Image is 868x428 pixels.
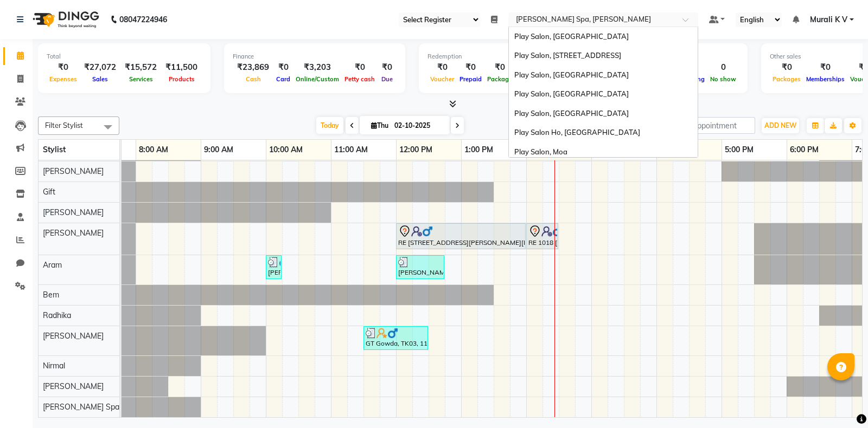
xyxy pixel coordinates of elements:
span: ADD NEW [764,121,796,129]
div: Redemption [427,52,573,61]
span: Services [126,75,156,83]
div: ₹27,072 [80,61,120,74]
a: 10:00 AM [266,142,305,158]
span: Sales [90,75,111,83]
div: GT Gowda, TK03, 11:30 AM-12:30 PM, Massage - Inner Strength (60 Minutes) [365,328,427,348]
span: Card [273,75,293,83]
div: 0 [707,61,739,74]
div: ₹23,869 [233,61,273,74]
span: Play Salon, Moa [514,147,567,156]
span: Products [166,75,197,83]
img: logo [28,4,102,35]
a: 9:00 AM [201,142,236,158]
button: ADD NEW [762,118,799,133]
div: Finance [233,52,397,61]
span: [PERSON_NAME] [43,228,104,238]
span: Bem [43,290,59,300]
span: Stylist [43,145,66,154]
div: ₹0 [484,61,515,74]
span: Filter Stylist [45,121,83,129]
span: Petty cash [342,75,378,83]
span: Prepaid [457,75,484,83]
div: ₹3,203 [293,61,342,74]
span: [PERSON_NAME] Spa [43,402,119,412]
span: Packages [770,75,803,83]
span: Play Salon, [GEOGRAPHIC_DATA] [514,109,629,118]
span: [PERSON_NAME] [43,381,104,391]
div: [PERSON_NAME], TK06, 12:00 PM-12:45 PM, Pedicure - Intense Repair Pedicure [397,257,443,277]
div: RE [STREET_ADDRESS][PERSON_NAME][PERSON_NAME], 12:00 PM-02:00 PM, Body Service - Skeyndor Orienta... [397,225,525,248]
span: Murali K V [810,14,847,25]
span: Aram [43,260,62,270]
a: 5:00 PM [722,142,756,158]
a: 12:00 PM [397,142,435,158]
span: Play Salon, [GEOGRAPHIC_DATA] [514,32,629,41]
div: ₹0 [273,61,293,74]
a: 1:00 PM [462,142,496,158]
span: Voucher [427,75,457,83]
div: ₹0 [803,61,847,74]
div: ₹0 [427,61,457,74]
span: Play Salon, [GEOGRAPHIC_DATA] [514,89,629,98]
input: Search Appointment [660,117,755,134]
a: 8:00 AM [136,142,171,158]
a: 11:00 AM [331,142,371,158]
div: [PERSON_NAME], TK02, 10:00 AM-10:15 AM, Short treatment - Head Massage 20 Min [267,257,280,277]
ng-dropdown-panel: Options list [508,27,698,158]
span: Cash [243,75,264,83]
span: Play Salon Ho, [GEOGRAPHIC_DATA] [514,128,640,137]
span: Due [379,75,395,83]
span: Play Salon, [GEOGRAPHIC_DATA] [514,70,629,79]
span: [PERSON_NAME] [43,207,104,217]
span: Memberships [803,75,847,83]
span: Play Salon, [STREET_ADDRESS] [514,51,621,60]
div: ₹0 [378,61,397,74]
span: Radhika [43,310,71,320]
span: Online/Custom [293,75,342,83]
span: Package [484,75,515,83]
span: Expenses [47,75,80,83]
span: Today [316,117,343,134]
span: Nirmal [43,361,65,371]
b: 08047224946 [119,4,167,35]
span: No show [707,75,739,83]
span: Thu [368,121,391,129]
span: [PERSON_NAME] [43,166,104,176]
div: ₹0 [770,61,803,74]
div: RE 1018 [PERSON_NAME] [PERSON_NAME], TK07, 02:00 PM-02:30 PM, Thalgo - Thalgo Hyaluronic Eye Trea... [527,225,557,248]
div: Total [47,52,202,61]
div: ₹15,572 [120,61,161,74]
span: Gift [43,187,55,197]
span: [PERSON_NAME] [43,331,104,341]
div: ₹11,500 [161,61,202,74]
div: ₹0 [342,61,378,74]
a: 6:00 PM [787,142,821,158]
div: ₹0 [47,61,80,74]
div: ₹0 [457,61,484,74]
input: 2025-10-02 [391,118,445,134]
